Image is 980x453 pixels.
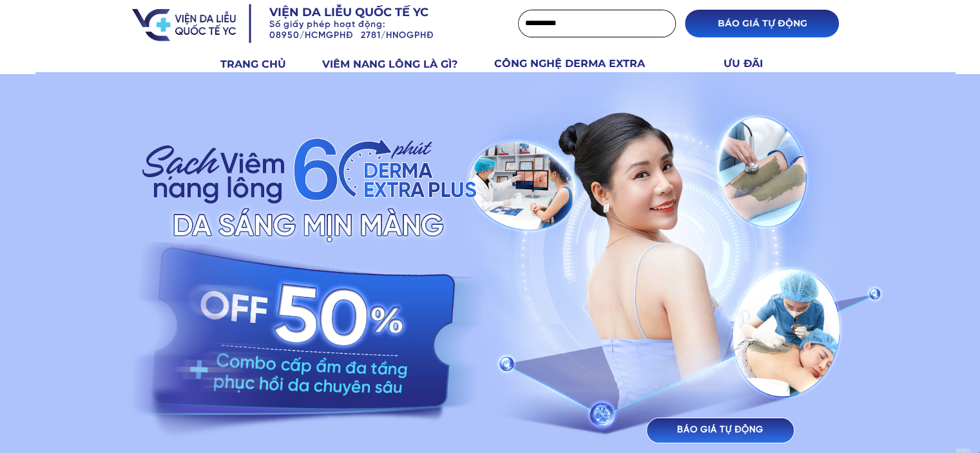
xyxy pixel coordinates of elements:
h3: VIÊM NANG LÔNG LÀ GÌ? [322,56,479,73]
h3: TRANG CHỦ [220,56,307,73]
p: BÁO GIÁ TỰ ĐỘNG [685,10,839,37]
p: BÁO GIÁ TỰ ĐỘNG [647,418,794,443]
h3: ƯU ĐÃI [724,55,778,72]
h3: Viện da liễu quốc tế YC [269,5,468,21]
h3: CÔNG NGHỆ DERMA EXTRA PLUS [494,55,675,88]
h3: Số giấy phép hoạt động: 08950/HCMGPHĐ 2781/HNOGPHĐ [269,20,487,42]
